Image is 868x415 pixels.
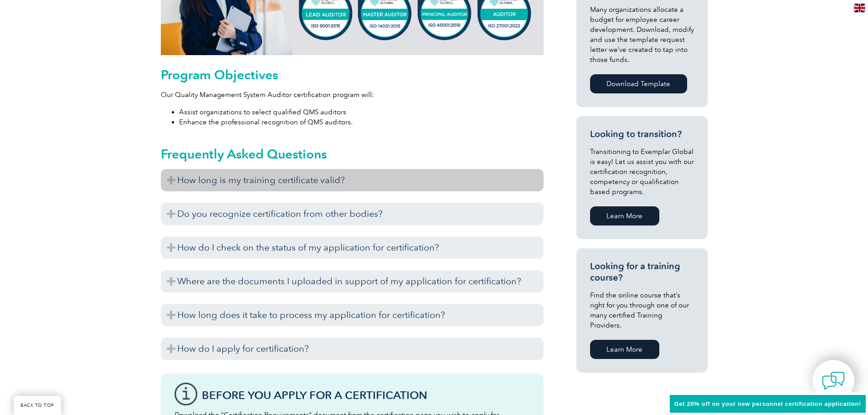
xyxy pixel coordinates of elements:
h3: How long does it take to process my application for certification? [161,304,544,326]
img: en [854,4,865,12]
p: Find the online course that’s right for you through one of our many certified Training Providers. [590,290,694,330]
p: Our Quality Management System Auditor certification program will: [161,90,544,100]
h3: Before You Apply For a Certification [202,389,530,401]
h3: Looking for a training course? [590,261,694,283]
span: Get 20% off on your new personnel certification application! [674,400,861,407]
h3: Where are the documents I uploaded in support of my application for certification? [161,270,544,292]
a: Learn More [590,340,659,359]
a: Download Template [590,74,687,93]
li: Assist organizations to select qualified QMS auditors [179,107,544,117]
h3: How long is my training certificate valid? [161,169,544,191]
h3: How do I check on the status of my application for certification? [161,236,544,259]
h3: Looking to transition? [590,128,694,140]
h2: Frequently Asked Questions [161,147,544,161]
h2: Program Objectives [161,67,544,82]
a: Learn More [590,206,659,225]
h3: Do you recognize certification from other bodies? [161,203,544,225]
p: Transitioning to Exemplar Global is easy! Let us assist you with our certification recognition, c... [590,147,694,197]
h3: How do I apply for certification? [161,338,544,360]
p: Many organizations allocate a budget for employee career development. Download, modify and use th... [590,5,694,65]
li: Enhance the professional recognition of QMS auditors. [179,117,544,127]
img: contact-chat.png [822,369,845,392]
a: BACK TO TOP [14,396,61,415]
